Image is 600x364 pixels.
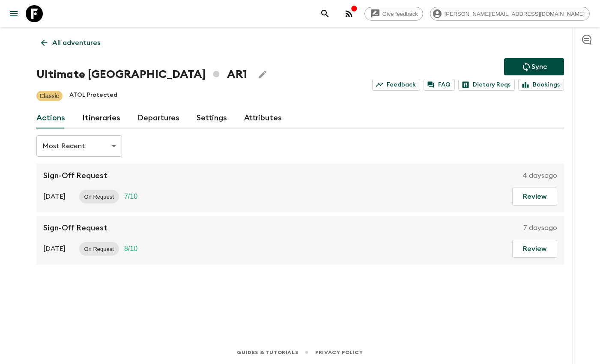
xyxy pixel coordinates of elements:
p: Sign-Off Request [43,170,107,181]
a: Feedback [372,79,420,91]
p: Sign-Off Request [43,223,107,233]
button: Review [512,188,557,206]
a: Guides & Tutorials [237,348,298,357]
a: Settings [197,108,227,128]
a: Privacy Policy [315,348,363,357]
a: Itineraries [82,108,120,128]
p: 4 days ago [522,170,557,181]
span: Give feedback [378,11,423,17]
button: Edit Adventure Title [254,66,271,83]
p: ATOL Protected [69,91,117,101]
button: menu [5,5,22,22]
p: Classic [40,92,59,100]
div: Trip Fill [119,190,143,203]
a: Actions [36,108,65,128]
a: Give feedback [364,7,423,21]
div: [PERSON_NAME][EMAIL_ADDRESS][DOMAIN_NAME] [430,7,590,21]
p: Sync [531,62,547,72]
a: Dietary Reqs [458,79,515,91]
span: [PERSON_NAME][EMAIL_ADDRESS][DOMAIN_NAME] [440,11,589,17]
h1: Ultimate [GEOGRAPHIC_DATA] AR1 [36,66,247,83]
button: search adventures [316,5,334,22]
p: [DATE] [43,244,66,254]
span: On Request [79,194,119,200]
button: Review [512,240,557,258]
p: 7 days ago [523,223,557,233]
a: Attributes [244,108,282,128]
div: Most Recent [36,134,122,158]
span: On Request [79,246,119,252]
a: All adventures [36,34,105,51]
a: FAQ [424,79,455,91]
a: Departures [137,108,179,128]
p: [DATE] [43,191,66,202]
p: 8 / 10 [124,244,137,254]
p: 7 / 10 [124,191,137,202]
div: Trip Fill [119,242,143,256]
p: All adventures [52,38,100,48]
button: Sync adventure departures to the booking engine [504,58,564,75]
a: Bookings [518,79,564,91]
